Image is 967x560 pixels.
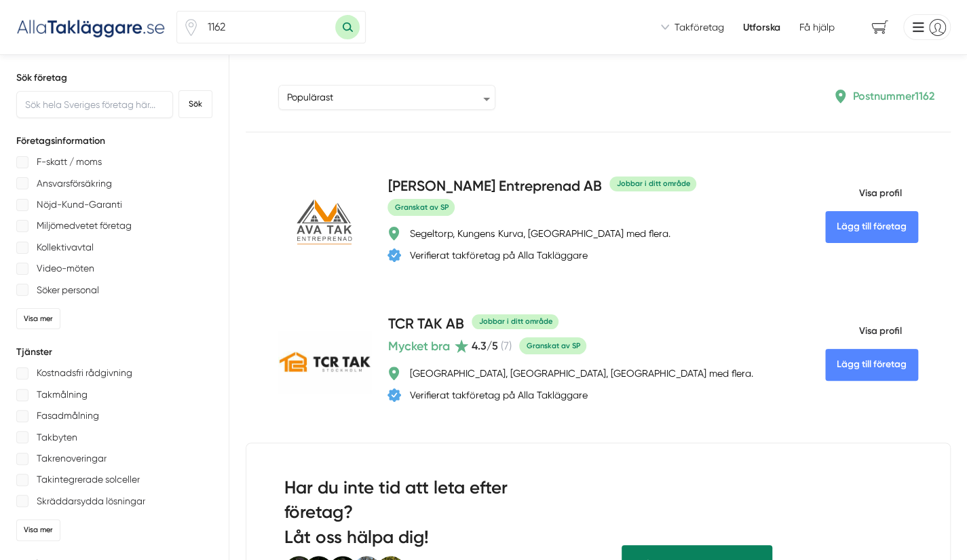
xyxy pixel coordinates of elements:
[200,12,335,43] input: Skriv ditt postnummer
[16,346,212,359] h5: Tjänster
[500,339,511,352] span: ( 7 )
[183,19,200,36] svg: Pin / Karta
[16,308,60,329] div: Visa mer
[799,20,835,34] span: Få hjälp
[37,217,132,234] p: Miljömedvetet företag
[409,227,670,240] div: Segeltorp, Kungens Kurva, [GEOGRAPHIC_DATA] med flera.
[37,260,94,277] p: Video-möten
[825,211,918,242] : Lägg till företag
[409,248,587,262] div: Verifierat takföretag på Alla Takläggare
[37,282,99,299] p: Söker personal
[409,367,753,380] div: [GEOGRAPHIC_DATA], [GEOGRAPHIC_DATA], [GEOGRAPHIC_DATA] med flera.
[472,314,558,329] div: Jobbar i ditt område
[387,176,601,198] h4: [PERSON_NAME] Entreprenad AB
[675,20,724,34] span: Takföretag
[16,519,60,540] div: Visa mer
[16,16,166,38] img: Alla Takläggare
[387,314,463,336] h4: TCR TAK AB
[37,429,77,446] p: Takbyten
[16,91,173,118] input: Sök hela Sveriges företag här...
[37,175,112,192] p: Ansvarsförsäkring
[37,471,140,488] p: Takintegrerade solceller
[278,197,371,249] img: AVA Tak Entreprenad AB
[609,176,696,191] div: Jobbar i ditt område
[16,71,212,85] h5: Sök företag
[37,239,94,256] p: Kollektivavtal
[37,450,107,467] p: Takrenoveringar
[284,476,552,555] h2: Har du inte tid att leta efter företag? Låt oss hälpa dig!
[743,20,780,34] a: Utforska
[183,19,200,36] span: Klicka för att använda din position.
[853,88,934,105] p: Postnummer 1162
[409,388,587,402] div: Verifierat takföretag på Alla Takläggare
[278,331,371,392] img: TCR TAK AB
[37,407,99,424] p: Fasadmålning
[16,134,212,148] h5: Företagsinformation
[387,199,455,216] span: Granskat av SP
[37,386,88,403] p: Takmålning
[335,15,360,39] button: Sök med postnummer
[37,196,122,213] p: Nöjd-Kund-Garanti
[387,337,449,356] span: Mycket bra
[825,349,918,380] : Lägg till företag
[471,339,497,352] span: 4.3 /5
[178,90,212,118] button: Sök
[37,365,132,381] p: Kostnadsfri rådgivning
[862,16,898,39] span: navigation-cart
[37,493,145,510] p: Skräddarsydda lösningar
[519,337,586,354] span: Granskat av SP
[37,153,102,170] p: F-skatt / moms
[825,176,902,211] span: Visa profil
[825,314,902,349] span: Visa profil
